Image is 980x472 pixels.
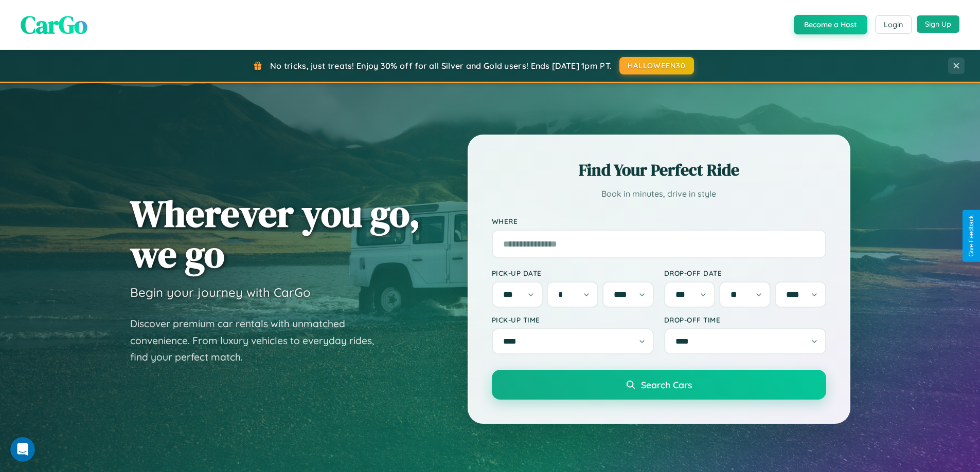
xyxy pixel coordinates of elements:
h3: Begin your journey with CarGo [130,285,311,300]
p: Book in minutes, drive in style [492,186,826,201]
span: CarGo [21,8,87,42]
label: Drop-off Time [664,315,826,324]
span: Search Cars [641,379,692,390]
h1: Wherever you go, we go [130,193,420,274]
p: Discover premium car rentals with unmatched convenience. From luxury vehicles to everyday rides, ... [130,315,387,366]
label: Drop-off Date [664,269,826,277]
button: Login [875,15,912,34]
label: Pick-up Time [492,315,654,324]
label: Pick-up Date [492,269,654,277]
button: Sign Up [917,15,959,33]
button: Search Cars [492,370,826,400]
button: HALLOWEEN30 [619,57,694,74]
span: No tricks, just treats! Enjoy 30% off for all Silver and Gold users! Ends [DATE] 1pm PT. [270,61,612,71]
iframe: Intercom live chat [10,437,35,462]
button: Become a Host [794,15,867,34]
div: Give Feedback [968,215,975,257]
h2: Find Your Perfect Ride [492,159,826,181]
label: Where [492,217,826,225]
